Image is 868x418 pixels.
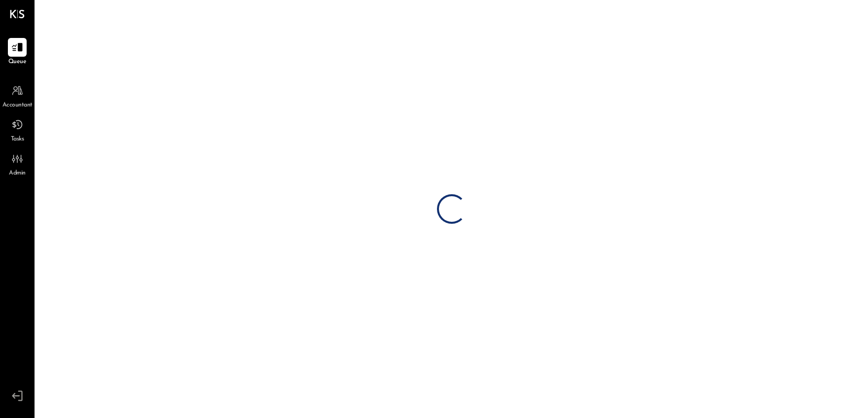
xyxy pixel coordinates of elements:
[8,58,27,67] span: Queue
[0,38,34,67] a: Queue
[0,149,34,178] a: Admin
[9,169,26,178] span: Admin
[2,101,33,110] span: Accountant
[0,115,34,144] a: Tasks
[11,135,24,144] span: Tasks
[0,81,34,110] a: Accountant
